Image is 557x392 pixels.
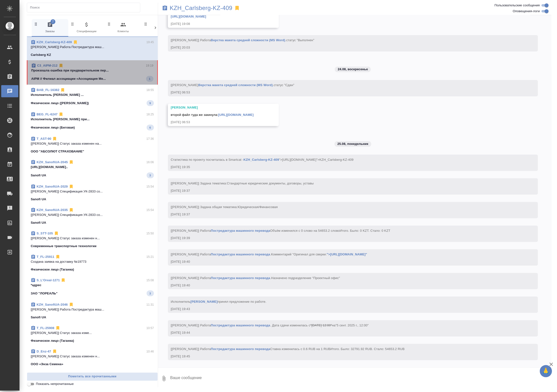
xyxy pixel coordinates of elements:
span: Стандартные юридические документы, договоры, уставы [227,181,314,185]
svg: Зажми и перетащи, чтобы поменять порядок вкладок [143,22,148,26]
div: [DATE] 19:45 [171,354,521,359]
p: 17:36 [146,136,154,141]
p: AIPM // Филиал ассоциации «Ассоциация Ме... [31,76,106,81]
p: Физическое лицо ([PERSON_NAME]) [31,101,89,106]
p: Исполнитель [PERSON_NAME] ... [31,92,154,97]
a: KZH_SanofiUA-2045 [37,160,68,164]
span: 9 [147,101,154,106]
span: [[PERSON_NAME]] Работа . Дата сдачи изменилась с на [171,323,369,327]
svg: Зажми и перетащи, чтобы поменять порядок вкладок [34,22,38,26]
p: 25.08, понедельник [337,141,368,146]
span: Cтатистика по проекту посчиталась в Smartcat - ">[URL][DOMAIN_NAME]">KZH_Carlsberg-KZ-409 [171,158,354,161]
a: BEG_FL-6247 [37,112,58,116]
span: [[PERSON_NAME] . [171,83,294,87]
p: Sanofi UA [31,315,46,320]
span: Оповещения-логи [513,9,540,14]
span: Комментарий "Оригинал для сверки: [271,252,367,256]
div: [DATE] 06:53 [171,90,521,95]
a: KZH_SanofiUA-2046 [37,303,68,306]
div: [DATE] 19:40 [171,259,521,264]
svg: Отписаться [59,112,63,117]
p: 10:57 [146,326,154,331]
a: [URL][DOMAIN_NAME] [218,113,253,117]
div: KZH_Carlsberg-KZ-40919:45[[PERSON_NAME]] Работа Постредактура маш...Carlsberg KZ [27,37,158,60]
span: Пометить все прочитанными [30,374,155,380]
p: Исполнитель [PERSON_NAME] при... [31,117,154,122]
svg: Отписаться [52,136,57,141]
span: 3 [147,173,154,178]
svg: Отписаться [54,231,59,236]
p: *адрес [31,283,154,288]
p: Произошла ошибка при предварительном пер... [31,68,153,73]
a: Верстка макета средней сложности (MS Word) [198,83,273,87]
div: KZH_SanofiUA-202915:54[[PERSON_NAME]] Спецификация УК-2833 со...Sanofi UA [27,181,158,205]
p: 15:50 [146,231,154,236]
a: [URL][DOMAIN_NAME] [171,15,206,18]
span: Клиенты [107,22,140,34]
p: Современные транспортные технологии [31,244,97,249]
div: KZH_SanofiUA-204516:06[URL][DOMAIN_NAME]..Sanofi UA3 [27,157,158,181]
div: T_FL-2591115:21Создана заявка на доставку №19773Физическое лицо (Таганка) [27,251,158,275]
svg: Отписаться [55,254,60,259]
p: Создана заявка на доставку №19773 [31,259,154,264]
div: [DATE] 19:40 [171,283,521,288]
p: [URL][DOMAIN_NAME].. [31,165,154,170]
p: Carlsberg KZ [31,52,51,57]
p: 19:45 [146,40,154,45]
a: KZH_Carlsberg-KZ-409 [37,40,72,44]
a: KZH_Carlsberg-KZ-409 [170,6,233,10]
p: 15:21 [146,254,154,259]
span: [[PERSON_NAME]] Работа Объём изменился с 0 слово на 54653.2 слово [171,229,391,232]
div: [DATE] 19:37 [171,188,521,193]
svg: Отписаться [69,302,74,307]
a: [PERSON_NAME] [190,300,217,303]
button: 🙏 [540,365,552,377]
p: Физическое лицо (Беговая) [31,125,75,130]
span: [[PERSON_NAME]] Работа . [171,276,340,280]
span: [[PERSON_NAME]] Работа . [171,38,314,42]
p: ООО "АБСОЛЮТ СТРАХОВАНИЕ" [31,149,84,154]
svg: Отписаться [60,88,65,92]
a: Постредактура машинного перевода [211,276,270,280]
p: [[PERSON_NAME]] Работа Постредактура маш... [31,45,154,50]
span: Итого. Было: 32791.92 RUB. Стало: 54653.2 RUB [330,347,405,351]
div: BEG_FL-624718:25Исполнитель [PERSON_NAME] при...Физическое лицо (Беговая)6 [27,109,158,133]
span: [[PERSON_NAME]] Задана общая тематика: [171,205,278,209]
span: Пользовательские сообщения [495,3,540,8]
span: Назначено подразделение "Проектный офис" [271,276,340,280]
a: D_Enz-47 [37,350,51,353]
svg: Зажми и перетащи, чтобы поменять порядок вкладок [107,22,111,26]
span: Юридическая/Финансовая [238,205,278,209]
p: 15:54 [146,184,154,189]
p: Sanofi UA [31,173,46,178]
span: статус "Сдан" [274,83,294,87]
a: T_FL-25908 [37,326,54,330]
span: второй файл туда же закинула: [171,113,254,117]
input: Поиск [30,4,140,11]
span: 🙏 [542,366,550,376]
a: S_L’Oreal-1271 [37,278,60,282]
p: ООО «Энза Семена» [31,362,63,367]
p: [[PERSON_NAME]] Работа Постредактура маш... [31,307,154,312]
div: KZH_SanofiUA-204611:31[[PERSON_NAME]] Работа Постредактура маш...Sanofi UA [27,299,158,323]
p: 11:31 [146,302,154,307]
a: KZH_Carlsberg-KZ-409 [243,158,279,161]
a: KZH_SanofiUA-2029 [37,185,68,188]
div: [DATE] 19:43 [171,307,521,312]
a: BAB_FL-16382 [37,88,59,92]
p: Sanofi UA [31,220,46,225]
p: 15:08 [146,278,154,283]
p: [[PERSON_NAME]] Спецификация УК-2833 со... [31,189,154,194]
svg: Зажми и перетащи, чтобы поменять порядок вкладок [70,22,75,26]
div: [DATE] 06:53 [171,120,262,125]
a: Постредактура машинного перевода [211,229,270,232]
span: 3 [147,291,154,296]
svg: Отписаться [59,63,63,68]
div: [DATE] 19:08 [171,21,262,26]
span: Исполнитель принял предложение по работе . [171,300,266,303]
span: [[PERSON_NAME]] Работа Ставка изменилась с 0.6 RUB на 1 RUB [171,347,405,351]
p: [[PERSON_NAME]] Статус заказа изменен на... [31,141,154,146]
p: 18:25 [146,112,154,117]
p: 19:19 [146,63,153,68]
a: T_FL-25911 [37,255,54,259]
